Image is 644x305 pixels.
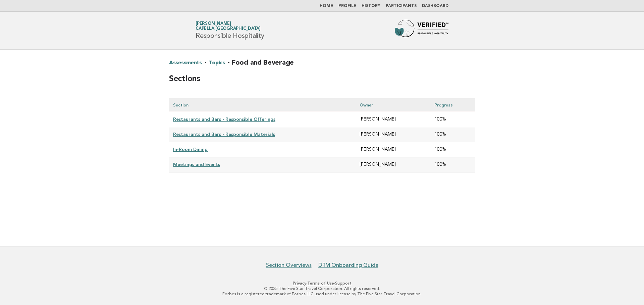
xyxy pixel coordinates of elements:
[430,142,475,157] td: 100%
[338,4,356,8] a: Profile
[173,117,275,122] a: Restaurants and Bars - Responsible Offerings
[422,4,448,8] a: Dashboard
[209,58,225,68] a: Topics
[196,27,261,31] span: Capella [GEOGRAPHIC_DATA]
[196,21,261,31] a: [PERSON_NAME]Capella [GEOGRAPHIC_DATA]
[356,98,430,112] th: Owner
[356,127,430,142] td: [PERSON_NAME]
[169,58,202,68] a: Assessments
[356,142,430,157] td: [PERSON_NAME]
[117,291,527,297] p: Forbes is a registered trademark of Forbes LLC used under license by The Five Star Travel Corpora...
[293,281,306,286] a: Privacy
[117,286,527,291] p: © 2025 The Five Star Travel Corporation. All rights reserved.
[395,20,448,41] img: Forbes Travel Guide
[362,4,380,8] a: History
[173,147,208,152] a: In-Room Dining
[386,4,417,8] a: Participants
[307,281,334,286] a: Terms of Use
[356,112,430,127] td: [PERSON_NAME]
[430,157,475,172] td: 100%
[318,262,378,269] a: DRM Onboarding Guide
[266,262,312,269] a: Section Overviews
[320,4,333,8] a: Home
[169,58,475,74] h2: · · Food and Beverage
[196,22,264,39] h1: Responsible Hospitality
[169,74,475,90] h2: Sections
[169,98,356,112] th: Section
[117,281,527,286] p: · ·
[430,127,475,142] td: 100%
[430,98,475,112] th: Progress
[173,132,275,137] a: Restaurants and Bars - Responsible Materials
[430,112,475,127] td: 100%
[173,162,220,167] a: Meetings and Events
[356,157,430,172] td: [PERSON_NAME]
[335,281,352,286] a: Support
